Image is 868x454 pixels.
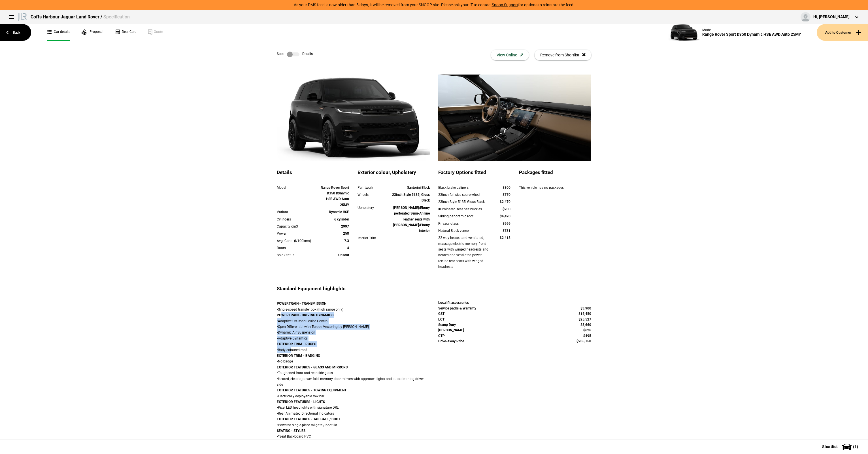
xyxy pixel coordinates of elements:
strong: POWERTRAIN - TRANSMISSION [277,302,326,306]
button: View Online [491,50,529,60]
a: Car details [47,24,70,41]
div: Illuminated seat belt buckles [438,206,489,212]
div: Model [702,28,801,32]
div: Cylinders [277,217,320,222]
div: This vehicle has no packages [519,185,591,196]
div: Coffs Harbour Jaguar Land Rover / [31,14,130,20]
div: Wheels [358,192,386,198]
strong: EXTERIOR FEATURES - LIGHTS [277,400,325,404]
strong: $25,527 [578,317,591,321]
strong: $8,660 [580,323,591,327]
strong: $770 [503,193,510,197]
div: Avg. Cons. (l/100kms) [277,238,320,244]
span: Shortlist [822,445,838,449]
strong: Dynamic HSE [329,210,349,214]
strong: $200 [503,207,510,211]
a: Proposal [82,24,103,41]
div: Privacy glass [438,221,489,226]
button: Remove from Shortlist [535,50,591,60]
div: Natural Black veneer [438,228,489,234]
strong: 2997 [341,224,349,228]
strong: CTP [438,334,445,338]
div: Exterior colour, Upholstery [358,169,430,179]
div: Details [277,169,349,179]
img: landrover.png [17,12,28,21]
strong: Stamp Duty [438,323,456,327]
strong: [PERSON_NAME]/Ebony perforated Semi-Aniline leather seats with [PERSON_NAME]/Ebony interior [393,206,430,233]
button: Add to Customer [817,24,868,41]
strong: $2,418 [500,236,510,240]
div: Spec Details [277,52,313,57]
strong: 4 [347,246,349,250]
div: Paintwork [358,185,386,190]
strong: Drive-Away Price [438,339,464,343]
strong: $4,420 [500,214,510,218]
div: Standard Equipment highlights [277,285,430,295]
div: Capacity cm3 [277,224,320,229]
div: Range Rover Sport D350 Dynamic HSE AWD Auto 25MY [702,32,801,37]
div: Model [277,185,320,190]
strong: Local fit accessories [438,301,469,305]
div: Variant [277,209,320,215]
div: 23inch Style 5135, Gloss Black [438,199,489,205]
div: Power [277,231,320,236]
strong: $625 [583,328,591,332]
strong: $495 [583,334,591,338]
strong: EXTERIOR TRIM - ROOFS [277,342,316,346]
strong: Santorini Black [407,186,430,190]
strong: Service packs & Warranty [438,306,476,310]
strong: $15,450 [578,312,591,316]
a: Snoop Support [492,3,518,7]
strong: SEATING - STYLES [277,429,305,433]
div: Hi, [PERSON_NAME] [813,14,850,20]
strong: EXTERIOR FEATURES - TAILGATE / BOOT [277,417,340,421]
div: Black brake calipers [438,185,489,190]
strong: EXTERIOR FEATURES - TOWING EQUIPMENT [277,388,346,392]
strong: [PERSON_NAME] [438,328,464,332]
strong: $205,358 [576,339,591,343]
strong: $800 [503,186,510,190]
strong: $2,470 [500,200,510,204]
strong: EXTERIOR FEATURES - GLASS AND MIRRORS [277,365,348,369]
div: Sold Status [277,252,320,258]
div: Interior Trim [358,235,386,241]
strong: Range Rover Sport D350 Dynamic HSE AWD Auto 25MY [321,186,349,207]
strong: $731 [503,229,510,233]
strong: $3,900 [580,306,591,310]
strong: Unsold [338,253,349,257]
span: ( 1 ) [853,445,858,449]
div: Sliding panoramic roof [438,213,489,219]
div: Upholstery [358,205,386,211]
div: Packages fitted [519,169,591,179]
div: 23inch full size spare wheel [438,192,489,198]
span: Specification [103,14,130,20]
strong: GST [438,312,444,316]
strong: 7.3 [344,239,349,243]
strong: 6 cylinder [334,217,349,221]
button: Shortlist(1) [814,440,868,454]
strong: 258 [343,232,349,236]
div: Factory Options fitted [438,169,510,179]
div: 22-way heated and ventilated, massage electric memory front seats with winged headrests and heate... [438,235,489,270]
strong: 23inch Style 5135, Gloss Black [392,193,430,202]
strong: $999 [503,222,510,226]
a: Deal Calc [115,24,136,41]
strong: LCT [438,317,444,321]
strong: EXTERIOR TRIM - BADGING [277,354,320,358]
div: Doors [277,245,320,251]
strong: POWERTRAIN - DRIVING DYNAMICS [277,313,333,317]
